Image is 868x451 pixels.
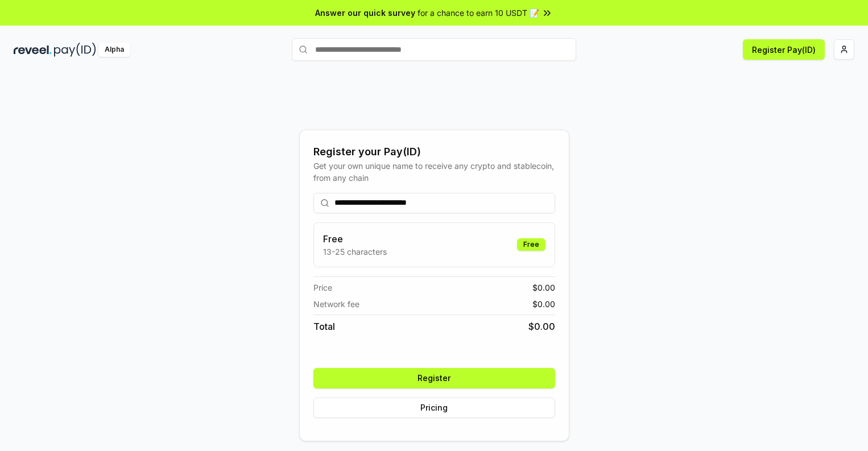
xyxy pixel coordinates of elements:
[517,238,545,251] div: Free
[532,298,555,310] span: $ 0.00
[418,7,539,19] span: for a chance to earn 10 USDT 📝
[323,246,387,258] p: 13-25 characters
[313,282,332,293] span: Price
[313,320,335,333] span: Total
[313,144,555,160] div: Register your Pay(ID)
[528,320,555,333] span: $ 0.00
[532,282,555,293] span: $ 0.00
[98,43,130,57] div: Alpha
[313,298,359,310] span: Network fee
[313,398,555,418] button: Pricing
[14,43,52,57] img: reveel_dark
[315,7,415,19] span: Answer our quick survey
[323,232,387,246] h3: Free
[743,39,825,60] button: Register Pay(ID)
[313,160,555,184] div: Get your own unique name to receive any crypto and stablecoin, from any chain
[54,43,96,57] img: pay_id
[313,368,555,388] button: Register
